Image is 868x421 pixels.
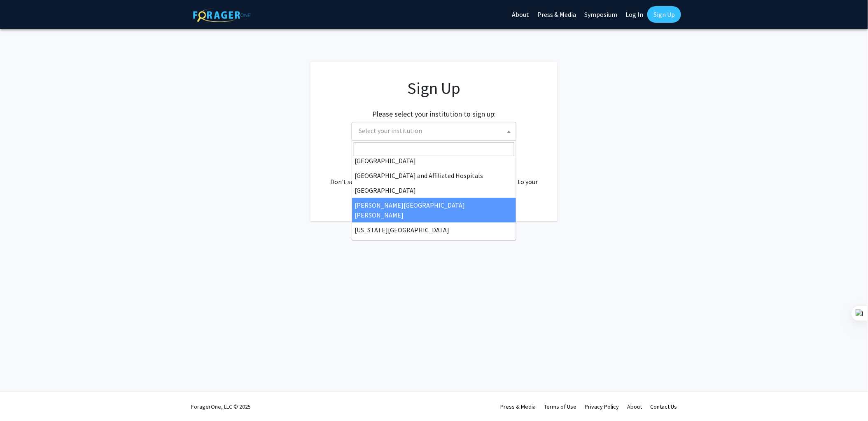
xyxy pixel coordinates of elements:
[352,183,516,198] li: [GEOGRAPHIC_DATA]
[354,142,514,156] input: Search
[650,403,677,410] a: Contact Us
[191,392,251,421] div: ForagerOne, LLC © 2025
[352,122,516,140] span: Select your institution
[352,168,516,183] li: [GEOGRAPHIC_DATA] and Affiliated Hospitals
[372,110,496,119] h2: Please select your institution to sign up:
[352,153,516,168] li: [GEOGRAPHIC_DATA]
[352,222,516,237] li: [US_STATE][GEOGRAPHIC_DATA]
[327,78,541,98] h1: Sign Up
[359,126,422,135] span: Select your institution
[352,237,516,252] li: [PERSON_NAME][GEOGRAPHIC_DATA]
[355,122,516,139] span: Select your institution
[6,384,35,415] iframe: Chat
[327,157,541,196] div: Already have an account? . Don't see your institution? about bringing ForagerOne to your institut...
[500,403,536,410] a: Press & Media
[352,198,516,222] li: [PERSON_NAME][GEOGRAPHIC_DATA][PERSON_NAME]
[647,6,681,23] a: Sign Up
[585,403,619,410] a: Privacy Policy
[544,403,576,410] a: Terms of Use
[627,403,642,410] a: About
[193,8,251,22] img: ForagerOne Logo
